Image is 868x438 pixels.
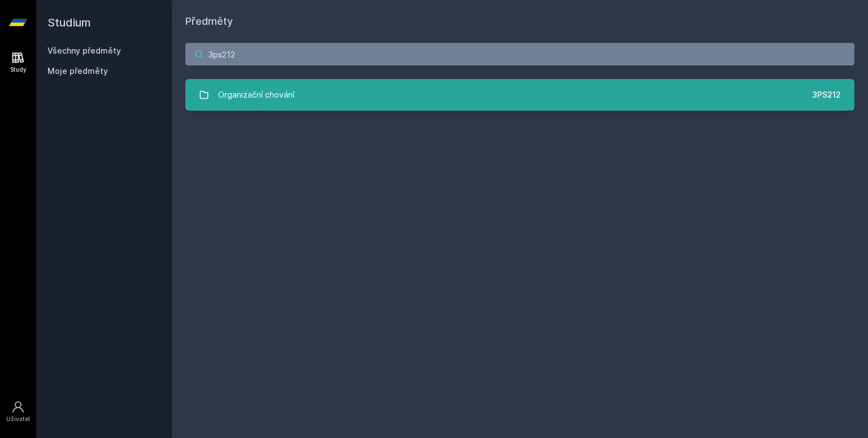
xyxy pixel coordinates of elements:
[2,395,34,429] a: Uživatel
[812,89,841,100] div: 3PS212
[10,65,27,74] div: Study
[6,415,30,423] div: Uživatel
[185,43,854,65] input: Název nebo ident předmětu…
[218,84,294,106] div: Organizační chování
[185,79,854,111] a: Organizační chování 3PS212
[185,14,854,29] h1: Předměty
[47,46,121,55] a: Všechny předměty
[2,45,34,80] a: Study
[47,65,108,77] span: Moje předměty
